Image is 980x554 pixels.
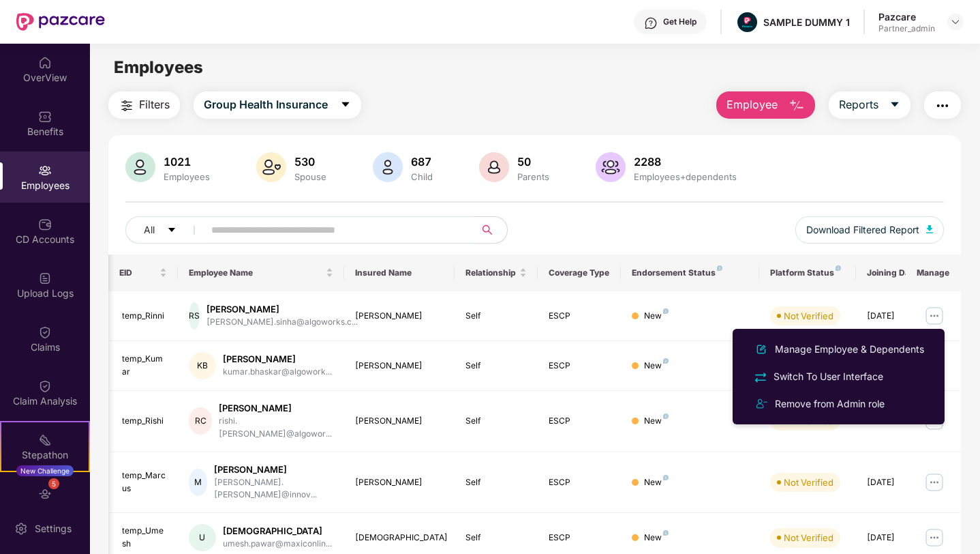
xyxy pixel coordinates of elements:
img: New Pazcare Logo [16,13,105,31]
div: 1021 [161,155,213,169]
img: svg+xml;base64,PHN2ZyB4bWxucz0iaHR0cDovL3d3dy53My5vcmcvMjAwMC9zdmciIHdpZHRoPSI4IiBoZWlnaHQ9IjgiIH... [717,265,722,271]
img: svg+xml;base64,PHN2ZyB4bWxucz0iaHR0cDovL3d3dy53My5vcmcvMjAwMC9zdmciIHhtbG5zOnhsaW5rPSJodHRwOi8vd3... [596,152,626,182]
th: Joining Date [856,254,939,291]
div: [PERSON_NAME] [214,463,333,476]
div: [DATE] [867,310,928,323]
div: Switch To User Interface [771,369,886,384]
div: ESCP [549,476,610,489]
img: svg+xml;base64,PHN2ZyBpZD0iQ2xhaW0iIHhtbG5zPSJodHRwOi8vd3d3LnczLm9yZy8yMDAwL3N2ZyIgd2lkdGg9IjIwIi... [38,325,52,339]
img: svg+xml;base64,PHN2ZyB4bWxucz0iaHR0cDovL3d3dy53My5vcmcvMjAwMC9zdmciIHdpZHRoPSI4IiBoZWlnaHQ9IjgiIH... [663,358,669,364]
div: M [189,469,208,496]
span: All [144,222,155,237]
div: umesh.pawar@maxiconlin... [223,538,332,551]
div: Parents [515,171,552,182]
div: Platform Status [770,267,845,278]
span: caret-down [340,99,351,111]
button: Allcaret-down [125,216,209,244]
div: New [644,531,669,544]
div: [DEMOGRAPHIC_DATA] [223,525,332,538]
img: svg+xml;base64,PHN2ZyBpZD0iQ2xhaW0iIHhtbG5zPSJodHRwOi8vd3d3LnczLm9yZy8yMDAwL3N2ZyIgd2lkdGg9IjIwIi... [38,379,52,393]
div: Self [465,310,527,323]
div: Stepathon [1,448,89,462]
div: [PERSON_NAME] [219,402,333,415]
button: Reportscaret-down [829,91,910,119]
img: svg+xml;base64,PHN2ZyB4bWxucz0iaHR0cDovL3d3dy53My5vcmcvMjAwMC9zdmciIHhtbG5zOnhsaW5rPSJodHRwOi8vd3... [753,341,769,358]
span: Employee Name [189,267,323,278]
img: svg+xml;base64,PHN2ZyB4bWxucz0iaHR0cDovL3d3dy53My5vcmcvMjAwMC9zdmciIHhtbG5zOnhsaW5rPSJodHRwOi8vd3... [256,152,286,182]
div: [PERSON_NAME] [355,415,444,428]
div: Self [465,531,527,544]
div: New [644,310,669,323]
img: svg+xml;base64,PHN2ZyB4bWxucz0iaHR0cDovL3d3dy53My5vcmcvMjAwMC9zdmciIHhtbG5zOnhsaW5rPSJodHRwOi8vd3... [373,152,403,182]
div: Spouse [292,171,329,182]
div: Employees+dependents [631,171,739,182]
img: svg+xml;base64,PHN2ZyB4bWxucz0iaHR0cDovL3d3dy53My5vcmcvMjAwMC9zdmciIHhtbG5zOnhsaW5rPSJodHRwOi8vd3... [125,152,155,182]
span: Filters [139,96,170,113]
div: kumar.bhaskar@algowork... [223,366,332,379]
div: New [644,415,669,428]
div: temp_Umesh [122,525,167,551]
span: caret-down [167,225,177,236]
img: svg+xml;base64,PHN2ZyBpZD0iSGVscC0zMngzMiIgeG1sbnM9Imh0dHA6Ly93d3cudzMub3JnLzIwMDAvc3ZnIiB3aWR0aD... [644,16,658,30]
th: Insured Name [344,254,455,291]
div: Not Verified [784,531,833,544]
img: manageButton [923,527,945,549]
img: svg+xml;base64,PHN2ZyBpZD0iRW5kb3JzZW1lbnRzIiB4bWxucz0iaHR0cDovL3d3dy53My5vcmcvMjAwMC9zdmciIHdpZH... [38,487,52,501]
div: 50 [515,155,552,169]
div: [PERSON_NAME] [206,303,358,316]
span: Group Health Insurance [204,96,328,113]
button: Filters [108,91,180,119]
div: Self [465,360,527,373]
img: svg+xml;base64,PHN2ZyB4bWxucz0iaHR0cDovL3d3dy53My5vcmcvMjAwMC9zdmciIHhtbG5zOnhsaW5rPSJodHRwOi8vd3... [788,98,805,114]
div: 5 [48,478,59,489]
img: svg+xml;base64,PHN2ZyBpZD0iRW1wbG95ZWVzIiB4bWxucz0iaHR0cDovL3d3dy53My5vcmcvMjAwMC9zdmciIHdpZHRoPS... [38,164,52,177]
img: svg+xml;base64,PHN2ZyBpZD0iU2V0dGluZy0yMHgyMCIgeG1sbnM9Imh0dHA6Ly93d3cudzMub3JnLzIwMDAvc3ZnIiB3aW... [14,522,28,536]
div: Employees [161,171,213,182]
img: svg+xml;base64,PHN2ZyB4bWxucz0iaHR0cDovL3d3dy53My5vcmcvMjAwMC9zdmciIHdpZHRoPSI4IiBoZWlnaHQ9IjgiIH... [836,265,841,271]
div: New [644,360,669,373]
div: Remove from Admin role [772,396,887,411]
img: svg+xml;base64,PHN2ZyB4bWxucz0iaHR0cDovL3d3dy53My5vcmcvMjAwMC9zdmciIHdpZHRoPSI4IiBoZWlnaHQ9IjgiIH... [663,413,669,419]
div: New [644,476,669,489]
div: Not Verified [784,476,833,489]
div: Settings [31,522,76,536]
img: svg+xml;base64,PHN2ZyBpZD0iVXBsb2FkX0xvZ3MiIGRhdGEtbmFtZT0iVXBsb2FkIExvZ3MiIHhtbG5zPSJodHRwOi8vd3... [38,272,52,285]
div: [DATE] [867,476,928,489]
th: Employee Name [178,254,344,291]
img: svg+xml;base64,PHN2ZyBpZD0iQ0RfQWNjb3VudHMiIGRhdGEtbmFtZT0iQ0QgQWNjb3VudHMiIHhtbG5zPSJodHRwOi8vd3... [38,218,52,231]
img: svg+xml;base64,PHN2ZyBpZD0iRHJvcGRvd24tMzJ4MzIiIHhtbG5zPSJodHRwOi8vd3d3LnczLm9yZy8yMDAwL3N2ZyIgd2... [950,16,961,27]
span: Relationship [465,267,517,278]
div: Manage Employee & Dependents [772,342,927,357]
div: Partner_admin [878,23,935,34]
img: svg+xml;base64,PHN2ZyB4bWxucz0iaHR0cDovL3d3dy53My5vcmcvMjAwMC9zdmciIHhtbG5zOnhsaW5rPSJodHRwOi8vd3... [479,152,509,182]
div: Child [408,171,435,182]
div: [PERSON_NAME] [223,353,332,366]
div: [DATE] [867,531,928,544]
th: Relationship [455,254,538,291]
div: New Challenge [16,465,74,476]
div: U [189,524,216,551]
div: [PERSON_NAME].[PERSON_NAME]@innov... [214,476,333,502]
div: rishi.[PERSON_NAME]@algowor... [219,415,333,441]
div: 2288 [631,155,739,169]
div: Pazcare [878,10,935,23]
div: RS [189,302,200,330]
img: svg+xml;base64,PHN2ZyB4bWxucz0iaHR0cDovL3d3dy53My5vcmcvMjAwMC9zdmciIHdpZHRoPSI4IiBoZWlnaHQ9IjgiIH... [663,475,669,480]
img: svg+xml;base64,PHN2ZyB4bWxucz0iaHR0cDovL3d3dy53My5vcmcvMjAwMC9zdmciIHdpZHRoPSIyNCIgaGVpZ2h0PSIyNC... [119,98,135,114]
div: [DEMOGRAPHIC_DATA] [355,531,444,544]
img: manageButton [923,305,945,327]
div: [PERSON_NAME] [355,310,444,323]
div: KB [189,352,216,379]
div: [PERSON_NAME] [355,476,444,489]
div: ESCP [549,531,610,544]
div: 530 [292,155,329,169]
div: [PERSON_NAME] [355,360,444,373]
img: svg+xml;base64,PHN2ZyB4bWxucz0iaHR0cDovL3d3dy53My5vcmcvMjAwMC9zdmciIHhtbG5zOnhsaW5rPSJodHRwOi8vd3... [926,225,933,233]
img: svg+xml;base64,PHN2ZyB4bWxucz0iaHR0cDovL3d3dy53My5vcmcvMjAwMC9zdmciIHdpZHRoPSIyMSIgaGVpZ2h0PSIyMC... [38,433,52,447]
th: EID [108,254,178,291]
div: temp_Rishi [122,415,167,428]
th: Manage [906,254,961,291]
button: Group Health Insurancecaret-down [194,91,361,119]
div: Endorsement Status [632,267,748,278]
div: ESCP [549,310,610,323]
